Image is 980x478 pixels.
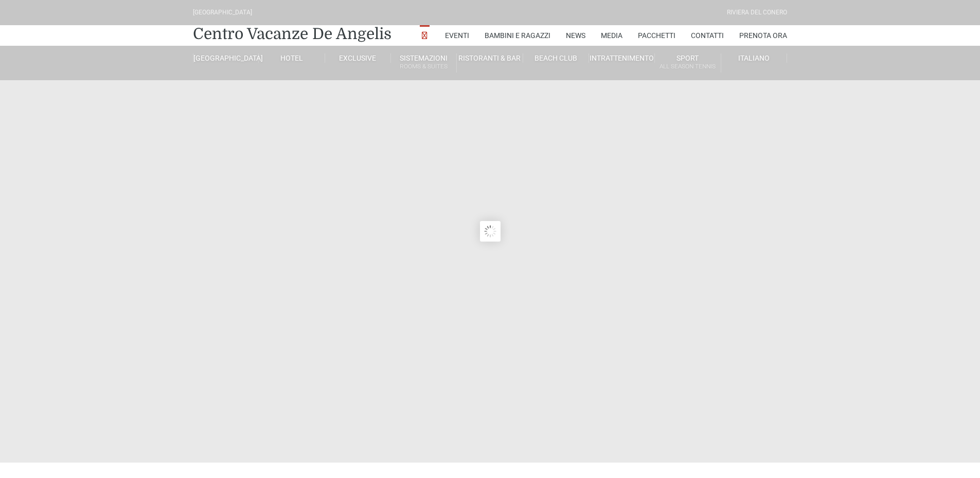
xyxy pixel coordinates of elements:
[721,53,787,63] a: Italiano
[523,53,589,63] a: Beach Club
[739,25,787,46] a: Prenota Ora
[566,25,585,46] a: News
[445,25,469,46] a: Eventi
[193,8,252,17] div: [GEOGRAPHIC_DATA]
[727,8,787,17] div: Riviera Del Conero
[738,54,770,62] span: Italiano
[457,53,523,63] a: Ristoranti & Bar
[691,25,724,46] a: Contatti
[391,53,457,72] a: SistemazioniRooms & Suites
[638,25,675,46] a: Pacchetti
[485,25,550,46] a: Bambini e Ragazzi
[655,53,721,72] a: SportAll Season Tennis
[259,53,325,63] a: Hotel
[325,53,391,63] a: Exclusive
[589,53,655,63] a: Intrattenimento
[193,53,259,63] a: [GEOGRAPHIC_DATA]
[601,25,622,46] a: Media
[193,24,391,44] a: Centro Vacanze De Angelis
[655,62,720,71] small: All Season Tennis
[391,62,456,71] small: Rooms & Suites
